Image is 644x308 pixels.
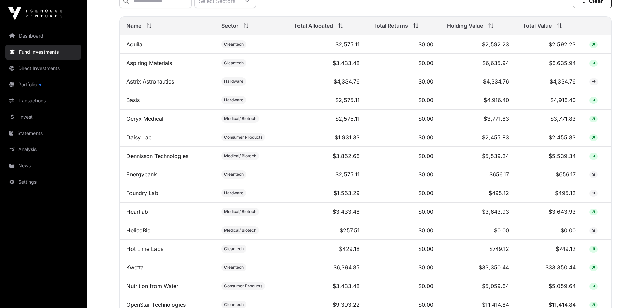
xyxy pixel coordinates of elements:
td: $6,635.94 [440,54,516,72]
a: Settings [5,174,81,189]
td: $3,433.48 [287,54,366,72]
td: $0.00 [440,221,516,240]
a: Daisy Lab [126,134,152,141]
a: Dennisson Technologies [126,152,188,159]
span: Medical/ Biotech [224,209,256,214]
td: $3,433.48 [287,203,366,221]
a: Basis [126,97,140,103]
span: Cleantech [224,246,244,252]
a: Invest [5,110,81,124]
span: Hardware [224,97,243,103]
td: $0.00 [366,35,440,54]
a: OpenStar Technologies [126,301,186,308]
td: $656.17 [440,165,516,184]
span: Cleantech [224,265,244,270]
span: Cleantech [224,302,244,307]
a: Astrix Astronautics [126,78,174,85]
td: $0.00 [366,203,440,221]
iframe: Chat Widget [610,276,644,308]
td: $5,059.64 [516,277,582,295]
a: Analysis [5,142,81,157]
td: $0.00 [366,91,440,110]
td: $3,643.93 [440,203,516,221]
a: Foundry Lab [126,190,158,196]
td: $2,575.11 [287,110,366,128]
span: Consumer Products [224,135,262,140]
td: $3,643.93 [516,203,582,221]
span: Hardware [224,190,243,196]
a: Hot Lime Labs [126,245,163,252]
span: Sector [221,22,238,30]
td: $495.12 [440,184,516,203]
td: $3,862.66 [287,147,366,165]
td: $749.12 [516,240,582,258]
span: Name [126,22,141,30]
td: $495.12 [516,184,582,203]
span: Cleantech [224,172,244,177]
a: Aspiring Materials [126,60,172,66]
td: $3,433.48 [287,277,366,295]
a: Transactions [5,93,81,108]
td: $3,771.83 [516,110,582,128]
td: $6,635.94 [516,54,582,72]
td: $2,575.11 [287,91,366,110]
span: Holding Value [447,22,483,30]
td: $4,334.76 [516,72,582,91]
td: $257.51 [287,221,366,240]
td: $0.00 [366,277,440,295]
td: $2,575.11 [287,35,366,54]
a: Heartlab [126,208,148,215]
span: Total Allocated [294,22,333,30]
td: $0.00 [516,221,582,240]
span: Hardware [224,79,243,84]
td: $0.00 [366,54,440,72]
a: News [5,158,81,173]
span: Total Value [523,22,552,30]
td: $749.12 [440,240,516,258]
a: Portfolio [5,77,81,92]
span: Medical/ Biotech [224,116,256,121]
a: Fund Investments [5,45,81,60]
td: $33,350.44 [440,258,516,277]
td: $5,539.34 [440,147,516,165]
span: Medical/ Biotech [224,228,256,233]
td: $2,575.11 [287,165,366,184]
td: $0.00 [366,128,440,147]
td: $2,455.83 [440,128,516,147]
td: $4,334.76 [440,72,516,91]
a: Direct Investments [5,61,81,76]
span: Cleantech [224,60,244,66]
span: Cleantech [224,42,244,47]
td: $5,539.34 [516,147,582,165]
span: Total Returns [373,22,408,30]
td: $0.00 [366,258,440,277]
a: Nutrition from Water [126,283,178,289]
img: Icehouse Ventures Logo [8,7,62,20]
td: $656.17 [516,165,582,184]
td: $1,563.29 [287,184,366,203]
td: $0.00 [366,184,440,203]
td: $4,916.40 [440,91,516,110]
td: $1,931.33 [287,128,366,147]
a: HelicoBio [126,227,151,234]
a: Statements [5,126,81,141]
a: Energybank [126,171,157,178]
a: Kwetta [126,264,144,271]
td: $0.00 [366,221,440,240]
td: $6,394.85 [287,258,366,277]
td: $5,059.64 [440,277,516,295]
td: $2,592.23 [440,35,516,54]
td: $0.00 [366,147,440,165]
td: $0.00 [366,72,440,91]
td: $2,592.23 [516,35,582,54]
a: Dashboard [5,28,81,43]
span: Consumer Products [224,283,262,289]
td: $4,916.40 [516,91,582,110]
a: Ceryx Medical [126,115,163,122]
span: Medical/ Biotech [224,153,256,159]
td: $33,350.44 [516,258,582,277]
td: $2,455.83 [516,128,582,147]
td: $3,771.83 [440,110,516,128]
a: Aquila [126,41,142,48]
